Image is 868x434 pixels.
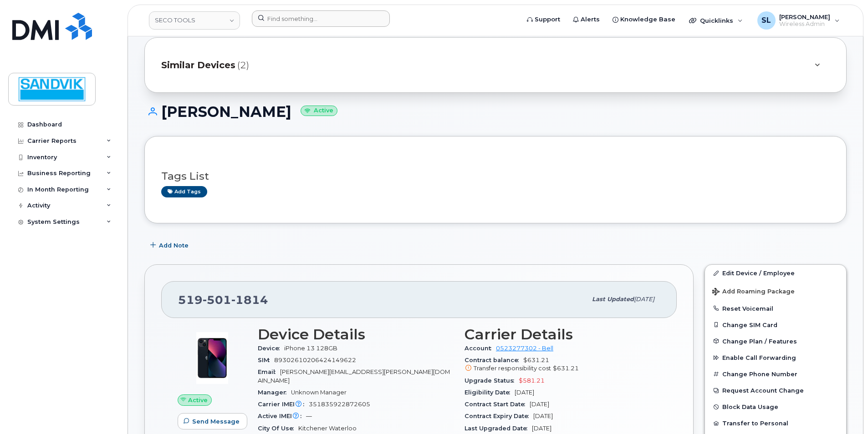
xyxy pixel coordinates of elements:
span: City Of Use [258,425,298,432]
button: Change Phone Number [705,366,846,382]
span: Last Upgraded Date [465,425,532,432]
h1: [PERSON_NAME] [144,104,847,120]
span: Email [258,368,280,375]
span: Add Note [159,241,189,250]
h3: Tags List [161,171,830,182]
span: Device [258,345,284,352]
input: Find something... [252,10,390,27]
a: Add tags [161,186,207,197]
span: Quicklinks [700,17,733,24]
span: [PERSON_NAME] [779,13,830,20]
span: 519 [178,293,268,307]
a: SECO TOOLS [149,11,240,30]
button: Change Plan / Features [705,333,846,349]
span: Active [188,396,208,404]
span: SL [761,15,771,26]
span: $581.21 [519,377,545,384]
span: — [306,413,312,419]
span: [DATE] [634,296,654,303]
span: iPhone 13 128GB [284,345,337,352]
div: Stacy Lewis [751,11,846,30]
button: Add Roaming Package [705,282,846,300]
span: [DATE] [532,425,551,432]
span: SIM [258,357,274,363]
button: Send Message [178,413,247,429]
span: [DATE] [533,413,553,419]
button: Enable Call Forwarding [705,349,846,366]
span: Kitchener Waterloo [298,425,357,432]
button: Reset Voicemail [705,300,846,317]
span: Support [535,15,560,24]
a: Edit Device / Employee [705,265,846,281]
span: Last updated [592,296,634,303]
span: $631.21 [553,365,579,372]
span: Enable Call Forwarding [722,354,796,361]
span: Upgrade Status [465,377,519,384]
span: 501 [203,293,231,307]
a: Alerts [567,10,606,29]
button: Add Note [144,237,196,253]
small: Active [301,106,337,116]
button: Change SIM Card [705,317,846,333]
span: Change Plan / Features [722,338,797,344]
button: Request Account Change [705,382,846,399]
a: Support [521,10,567,29]
span: $631.21 [465,357,660,373]
span: [DATE] [530,401,549,408]
button: Block Data Usage [705,399,846,415]
span: Contract balance [465,357,523,363]
span: Eligibility Date [465,389,515,396]
span: [PERSON_NAME][EMAIL_ADDRESS][PERSON_NAME][DOMAIN_NAME] [258,368,450,384]
span: Carrier IMEI [258,401,309,408]
span: Transfer responsibility cost [474,365,551,372]
span: Contract Expiry Date [465,413,533,419]
span: Add Roaming Package [712,288,795,297]
span: Wireless Admin [779,20,830,28]
div: Quicklinks [683,11,749,30]
span: 351835922872605 [309,401,370,408]
h3: Carrier Details [465,326,660,343]
span: Send Message [192,417,240,426]
a: Knowledge Base [606,10,682,29]
span: Active IMEI [258,413,306,419]
span: Contract Start Date [465,401,530,408]
span: Similar Devices [161,59,235,72]
span: Knowledge Base [620,15,675,24]
a: 0523277302 - Bell [496,345,553,352]
span: Manager [258,389,291,396]
h3: Device Details [258,326,454,343]
span: Unknown Manager [291,389,347,396]
span: Account [465,345,496,352]
button: Transfer to Personal [705,415,846,431]
span: 89302610206424149622 [274,357,356,363]
img: image20231002-3703462-1ig824h.jpeg [185,331,240,385]
span: Alerts [581,15,600,24]
span: [DATE] [515,389,534,396]
span: 1814 [231,293,268,307]
span: (2) [237,59,249,72]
